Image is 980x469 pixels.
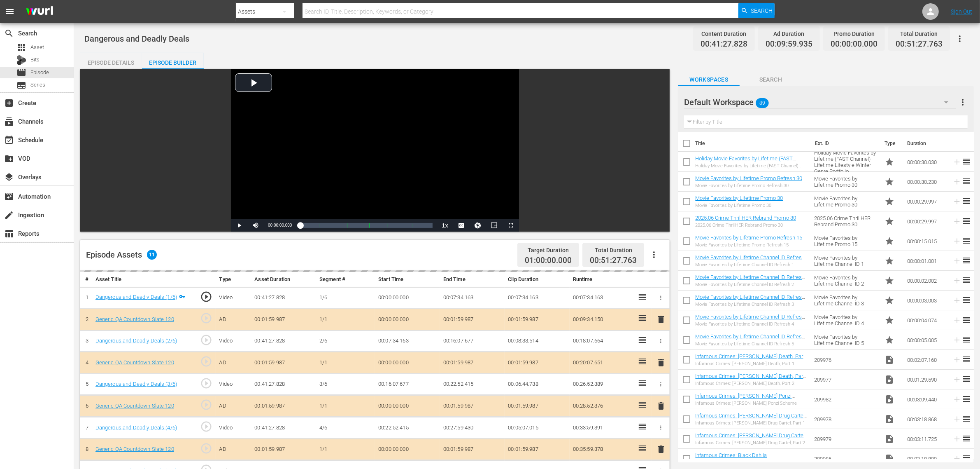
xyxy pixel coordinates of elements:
td: AD [216,439,251,460]
td: 00:07:34.163 [505,287,570,309]
td: 00:01:59.987 [440,352,505,374]
a: Movie Favorites by Lifetime Promo Refresh 30 [695,175,802,181]
th: Type [880,132,902,155]
button: more_vert [958,92,968,112]
a: Infamous Crimes: [PERSON_NAME] Death, Part 1 [695,353,806,366]
td: 00:03:18.868 [904,409,949,429]
span: reorder [961,216,971,226]
td: Video [216,373,251,395]
a: Sign Out [951,8,972,15]
td: 00:01:59.987 [505,395,570,417]
span: 00:51:27.763 [590,256,637,265]
svg: Add to Episode [952,217,961,226]
td: 00:22:52.415 [375,417,440,439]
td: 00:00:15.015 [904,231,949,251]
span: 89 [756,94,769,112]
td: 00:01:59.987 [251,395,316,417]
span: Bits [30,56,40,64]
span: Search [4,28,14,38]
td: 00:00:03.003 [904,291,949,310]
span: Reports [4,229,14,239]
td: 209986 [811,449,881,469]
td: 1/1 [316,395,375,417]
td: 00:01:59.987 [440,439,505,460]
td: 2025.06 Crime ThrillHER Rebrand Promo 30 [811,211,881,231]
td: 00:18:07.664 [570,330,635,352]
span: Dangerous and Deadly Deals [84,34,189,44]
a: Dangerous and Deadly Deals (1/6) [95,294,177,300]
td: 00:00:04.074 [904,310,949,330]
td: 00:00:05.005 [904,330,949,350]
td: 00:01:59.987 [505,352,570,374]
a: Infamous Crimes: [PERSON_NAME] Drug Cartel, Part 2 [695,432,807,445]
span: reorder [961,196,971,206]
td: 00:00:01.001 [904,251,949,271]
div: Bits [16,55,26,65]
span: Promo [885,295,894,305]
span: Episode [30,68,49,77]
span: Promo [885,216,894,226]
span: reorder [961,256,971,265]
span: reorder [961,295,971,305]
a: Movie Favorites by Lifetime Channel ID Refresh 3 [695,294,805,306]
span: reorder [961,434,971,443]
span: reorder [961,315,971,325]
div: Holiday Movie Favorites by Lifetime (FAST Channel) Lifetime Lifestyle Winter Genre Portfolio [695,163,808,169]
td: 00:28:52.376 [570,395,635,417]
svg: Add to Episode [952,355,961,364]
td: 00:27:59.430 [440,417,505,439]
td: 00:09:34.150 [570,309,635,331]
span: Series [30,81,45,89]
div: Total Duration [590,244,637,256]
a: Dangerous and Deadly Deals (3/6) [95,381,177,387]
td: 1/1 [316,309,375,331]
div: Movie Favorites by Lifetime Channel ID Refresh 5 [695,341,808,347]
td: 00:01:59.987 [251,309,316,331]
svg: Add to Episode [952,296,961,305]
a: Dangerous and Deadly Deals (2/6) [95,338,177,344]
button: Episode Builder [142,53,204,69]
div: Movie Favorites by Lifetime Promo 30 [695,203,783,208]
td: 00:01:59.987 [440,395,505,417]
span: 01:00:00.000 [525,256,572,265]
td: 00:26:52.389 [570,373,635,395]
svg: Add to Episode [952,395,961,404]
td: 2/6 [316,330,375,352]
a: Holiday Movie Favorites by Lifetime (FAST Channel) Lifetime Lifestyle Winter Genre Portfolio [695,155,796,174]
span: Episode [16,68,26,77]
div: Infamous Crimes: [PERSON_NAME] Drug Cartel, Part 1 [695,420,808,426]
td: Movie Favorites by Lifetime Promo 30 [811,192,881,211]
span: play_circle_outline [200,334,212,346]
td: Movie Favorites by Lifetime Channel ID 3 [811,291,881,310]
svg: Add to Episode [952,177,961,186]
td: 00:01:59.987 [505,309,570,331]
div: Infamous Crimes: [PERSON_NAME] Death, Part 1 [695,361,808,366]
span: play_circle_outline [200,399,212,411]
td: 00:06:44.738 [505,373,570,395]
td: 00:03:11.725 [904,429,949,449]
td: 1/1 [316,439,375,460]
span: Promo [885,276,894,286]
span: Create [4,98,14,108]
td: Video [216,330,251,352]
span: 00:00:00.000 [831,40,878,49]
svg: Add to Episode [952,434,961,443]
span: Promo [885,197,894,206]
span: Promo [885,177,894,187]
td: 209976 [811,350,881,370]
td: 00:07:34.163 [440,287,505,309]
td: Movie Favorites by Lifetime Channel ID 5 [811,330,881,350]
td: 00:35:59.378 [570,439,635,460]
td: Movie Favorites by Lifetime Channel ID 2 [811,271,881,291]
button: Playback Rate [437,219,453,232]
span: more_vert [958,97,968,107]
a: Movie Favorites by Lifetime Channel ID Refresh 4 [695,314,805,326]
span: reorder [961,354,971,364]
th: Title [695,132,810,155]
span: Ingestion [4,210,14,220]
div: 2025.06 Crime ThrillHER Rebrand Promo 30 [695,223,796,228]
svg: Add to Episode [952,276,961,285]
td: 00:00:02.002 [904,271,949,291]
div: Progress Bar [300,223,433,228]
td: 00:07:34.163 [570,287,635,309]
